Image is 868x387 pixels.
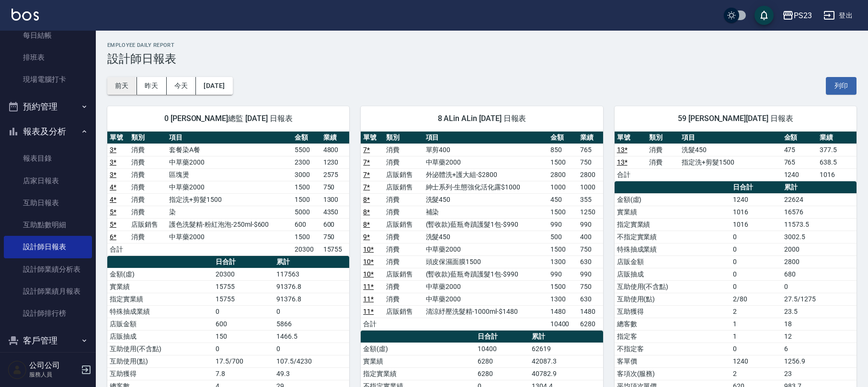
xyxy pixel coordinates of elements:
[578,181,603,193] td: 1000
[129,193,167,206] td: 消費
[615,305,731,318] td: 互助獲得
[213,280,274,293] td: 15755
[167,193,292,206] td: 指定洗+剪髮1500
[321,144,350,156] td: 4800
[548,243,578,255] td: 1500
[321,132,350,144] th: 業績
[372,114,591,123] span: 8 ALin ALin [DATE] 日報表
[578,293,603,305] td: 630
[274,293,349,305] td: 91376.8
[321,156,350,168] td: 1230
[4,328,92,353] button: 客戶管理
[423,168,548,181] td: 外泌體洗+護大組-$2800
[548,132,578,144] th: 金額
[578,206,603,218] td: 1250
[167,218,292,231] td: 護色洗髮精-粉紅泡泡-250ml-$600
[384,132,423,144] th: 類別
[578,144,603,156] td: 765
[129,156,167,168] td: 消費
[167,132,292,144] th: 項目
[107,42,857,48] h2: Employee Daily Report
[615,132,647,144] th: 單號
[4,214,92,236] a: 互助點數明細
[782,132,818,144] th: 金額
[213,367,274,380] td: 7.8
[578,255,603,268] td: 630
[615,218,731,231] td: 指定實業績
[292,231,321,243] td: 1500
[4,94,92,119] button: 預約管理
[321,231,350,243] td: 750
[321,206,350,218] td: 4350
[213,343,274,355] td: 0
[529,331,603,343] th: 累計
[647,132,679,144] th: 類別
[292,181,321,193] td: 1500
[167,181,292,193] td: 中草藥2000
[8,360,27,379] img: Person
[107,355,213,367] td: 互助使用(點)
[361,132,603,331] table: a dense table
[384,268,423,280] td: 店販銷售
[578,243,603,255] td: 750
[626,114,845,123] span: 59 [PERSON_NAME][DATE] 日報表
[782,330,857,343] td: 12
[129,144,167,156] td: 消費
[548,193,578,206] td: 450
[196,77,232,95] button: [DATE]
[4,119,92,144] button: 報表及分析
[321,243,350,255] td: 15755
[384,231,423,243] td: 消費
[548,218,578,231] td: 990
[292,193,321,206] td: 1500
[647,144,679,156] td: 消費
[782,231,857,243] td: 3002.5
[578,193,603,206] td: 355
[4,280,92,302] a: 設計師業績月報表
[167,168,292,181] td: 區塊燙
[129,132,167,144] th: 類別
[782,355,857,367] td: 1256.9
[578,156,603,168] td: 750
[292,132,321,144] th: 金額
[423,144,548,156] td: 單剪400
[384,181,423,193] td: 店販銷售
[423,218,548,231] td: (暫收款)藍瓶奇蹟護髮1包-$990
[731,367,782,380] td: 2
[529,343,603,355] td: 62619
[274,343,349,355] td: 0
[548,255,578,268] td: 1300
[817,168,857,181] td: 1016
[167,231,292,243] td: 中草藥2000
[578,218,603,231] td: 990
[321,218,350,231] td: 600
[361,343,475,355] td: 金額(虛)
[384,255,423,268] td: 消費
[615,206,731,218] td: 實業績
[4,192,92,214] a: 互助日報表
[782,168,818,181] td: 1240
[423,243,548,255] td: 中草藥2000
[107,52,857,66] h3: 設計師日報表
[817,156,857,168] td: 638.5
[29,361,78,370] h5: 公司公司
[4,236,92,258] a: 設計師日報表
[782,181,857,194] th: 累計
[384,293,423,305] td: 消費
[292,243,321,255] td: 20300
[384,218,423,231] td: 店販銷售
[782,218,857,231] td: 11573.5
[361,367,475,380] td: 指定實業績
[731,268,782,280] td: 0
[782,206,857,218] td: 16576
[548,318,578,330] td: 10400
[107,318,213,330] td: 店販金額
[274,367,349,380] td: 49.3
[384,168,423,181] td: 店販銷售
[731,293,782,305] td: 2/80
[167,156,292,168] td: 中草藥2000
[529,367,603,380] td: 40782.9
[578,268,603,280] td: 990
[107,132,129,144] th: 單號
[213,330,274,343] td: 150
